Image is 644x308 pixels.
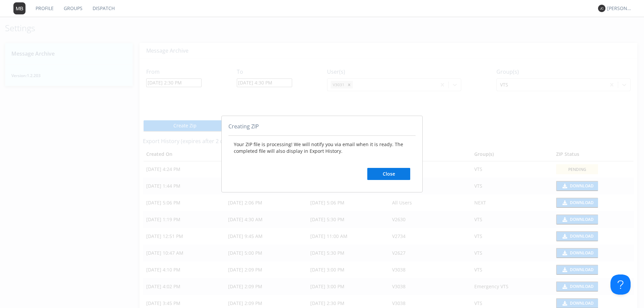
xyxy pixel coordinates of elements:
img: 373638.png [13,2,25,14]
img: 373638.png [598,5,605,12]
div: abcd [221,116,423,193]
div: [PERSON_NAME] * [607,5,632,12]
iframe: Toggle Customer Support [610,274,631,295]
button: Close [367,168,410,180]
div: Your ZIP file is processing! We will notify you via email when it is ready. The completed file wi... [228,136,416,185]
div: Creating ZIP [228,123,416,136]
